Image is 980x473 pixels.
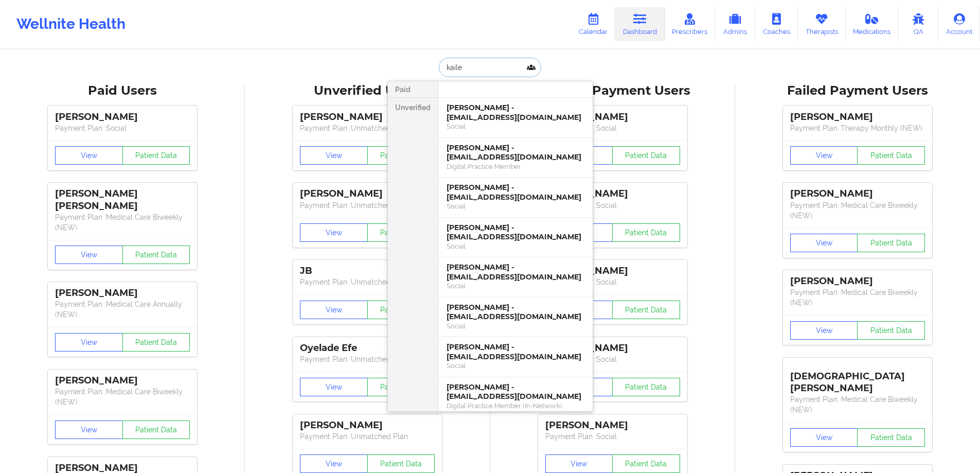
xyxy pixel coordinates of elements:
div: [PERSON_NAME] [55,111,190,123]
p: Payment Plan : Social [545,431,680,442]
div: Social [447,282,584,290]
div: Digital Practice Member [447,162,584,171]
p: Payment Plan : Unmatched Plan [300,277,435,287]
div: Skipped Payment Users [497,83,728,99]
p: Payment Plan : Social [545,354,680,364]
button: View [790,146,858,165]
div: [PERSON_NAME] - [EMAIL_ADDRESS][DOMAIN_NAME] [447,342,584,361]
div: [PERSON_NAME] [545,265,680,277]
p: Payment Plan : Unmatched Plan [300,200,435,211]
div: [DEMOGRAPHIC_DATA][PERSON_NAME] [790,363,925,394]
p: Payment Plan : Social [545,200,680,211]
button: View [300,301,368,319]
button: Patient Data [857,321,925,340]
div: Paid [388,81,438,98]
button: View [790,428,858,447]
div: [PERSON_NAME] [790,188,925,200]
button: View [55,246,123,264]
div: [PERSON_NAME] [300,188,435,200]
a: QA [898,7,938,41]
p: Payment Plan : Therapy Monthly (NEW) [790,123,925,133]
div: [PERSON_NAME] [545,342,680,354]
button: Patient Data [367,378,435,396]
div: [PERSON_NAME] - [EMAIL_ADDRESS][DOMAIN_NAME] [447,262,584,282]
button: Patient Data [122,246,190,264]
a: Coaches [755,7,798,41]
div: [PERSON_NAME] [PERSON_NAME] [55,188,190,212]
button: Patient Data [122,146,190,165]
button: View [55,146,123,165]
button: View [300,146,368,165]
div: [PERSON_NAME] [300,111,435,123]
div: JB [300,265,435,277]
div: Failed Payment Users [742,83,973,99]
p: Payment Plan : Medical Care Biweekly (NEW) [790,200,925,221]
p: Payment Plan : Medical Care Biweekly (NEW) [790,394,925,415]
p: Payment Plan : Medical Care Biweekly (NEW) [55,212,190,233]
div: Digital Practice Member (In-Network) [447,401,584,410]
button: Patient Data [857,428,925,447]
button: Patient Data [612,454,680,473]
p: Payment Plan : Unmatched Plan [300,354,435,364]
div: Social [447,242,584,251]
button: View [790,321,858,340]
button: View [55,421,123,439]
div: [PERSON_NAME] - [EMAIL_ADDRESS][DOMAIN_NAME] [447,103,584,122]
a: Calendar [571,7,615,41]
a: Account [938,7,980,41]
div: [PERSON_NAME] [545,419,680,431]
button: Patient Data [367,223,435,242]
button: Patient Data [612,223,680,242]
p: Payment Plan : Medical Care Annually (NEW) [55,299,190,320]
button: Patient Data [612,301,680,319]
p: Payment Plan : Medical Care Biweekly (NEW) [790,287,925,308]
div: [PERSON_NAME] [55,287,190,299]
p: Payment Plan : Social [545,277,680,287]
button: Patient Data [122,421,190,439]
a: Therapists [798,7,846,41]
div: [PERSON_NAME] - [EMAIL_ADDRESS][DOMAIN_NAME] [447,303,584,322]
div: Oyelade Efe [300,342,435,354]
div: [PERSON_NAME] [55,375,190,387]
button: Patient Data [612,378,680,396]
div: [PERSON_NAME] [545,188,680,200]
div: [PERSON_NAME] [790,111,925,123]
div: [PERSON_NAME] - [EMAIL_ADDRESS][DOMAIN_NAME] [447,143,584,162]
button: Patient Data [367,301,435,319]
div: Paid Users [7,83,238,99]
div: Social [447,322,584,330]
button: Patient Data [367,454,435,473]
a: Medications [846,7,899,41]
button: View [790,234,858,252]
a: Prescribers [665,7,716,41]
button: View [300,378,368,396]
button: View [545,454,613,473]
div: Social [447,202,584,211]
div: [PERSON_NAME] - [EMAIL_ADDRESS][DOMAIN_NAME] [447,382,584,401]
div: [PERSON_NAME] - [EMAIL_ADDRESS][DOMAIN_NAME] [447,223,584,242]
button: Patient Data [367,146,435,165]
div: [PERSON_NAME] [300,419,435,431]
a: Dashboard [615,7,665,41]
div: [PERSON_NAME] [545,111,680,123]
button: Patient Data [612,146,680,165]
div: Social [447,122,584,131]
div: [PERSON_NAME] [790,275,925,287]
p: Payment Plan : Medical Care Biweekly (NEW) [55,387,190,407]
p: Payment Plan : Social [545,123,680,133]
p: Payment Plan : Social [55,123,190,133]
button: Patient Data [857,146,925,165]
div: [PERSON_NAME] - [EMAIL_ADDRESS][DOMAIN_NAME] [447,183,584,202]
p: Payment Plan : Unmatched Plan [300,431,435,442]
a: Admins [715,7,755,41]
button: View [55,333,123,352]
button: Patient Data [122,333,190,352]
p: Payment Plan : Unmatched Plan [300,123,435,133]
button: View [300,454,368,473]
div: Unverified Users [252,83,483,99]
button: View [300,223,368,242]
button: Patient Data [857,234,925,252]
div: Social [447,361,584,370]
